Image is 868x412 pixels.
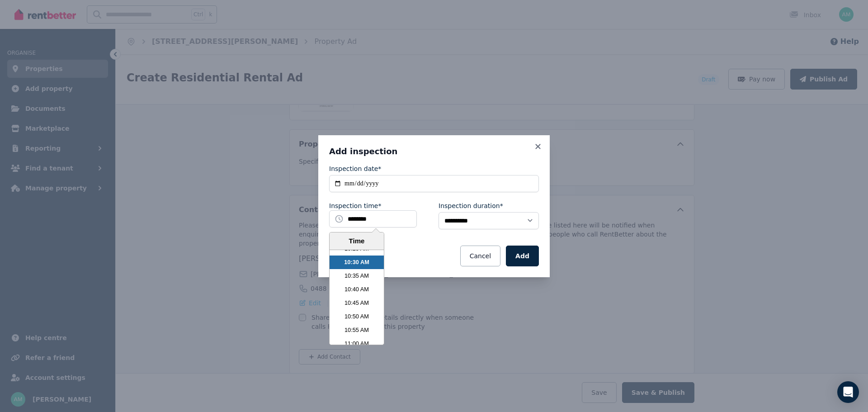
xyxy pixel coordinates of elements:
li: 10:45 AM [330,296,384,310]
label: Inspection duration* [439,201,503,210]
li: 10:50 AM [330,310,384,323]
label: Inspection time* [329,201,381,210]
li: 10:30 AM [330,256,384,269]
div: Open Intercom Messenger [837,381,859,403]
label: Inspection date* [329,164,381,173]
button: Cancel [460,246,500,266]
li: 10:55 AM [330,323,384,337]
li: 11:00 AM [330,337,384,350]
li: 10:35 AM [330,269,384,283]
ul: Time [330,250,384,345]
h3: Add inspection [329,146,539,157]
div: Time [332,236,382,246]
li: 10:40 AM [330,283,384,296]
button: Add [506,246,539,266]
